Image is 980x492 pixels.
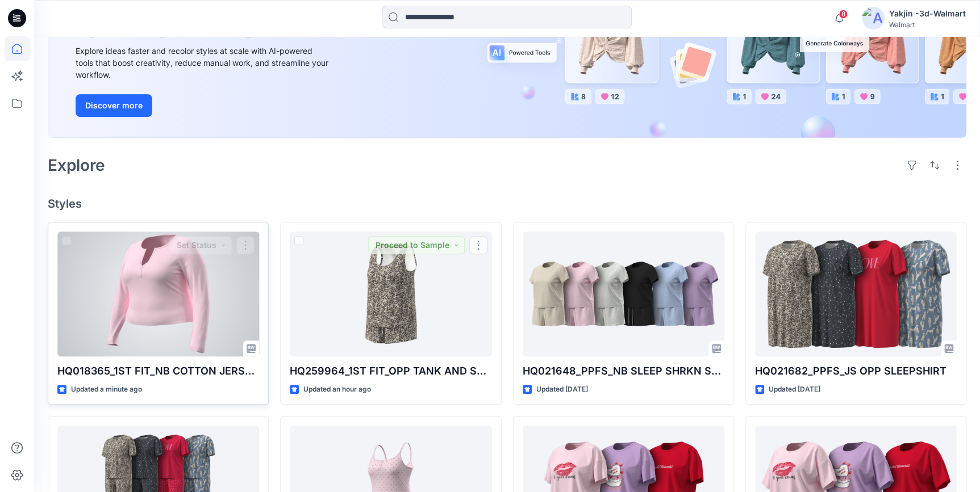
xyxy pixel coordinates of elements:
[57,232,259,356] a: HQ018365_1ST FIT_NB COTTON JERSEY HENLEY TOP PLUS
[76,45,331,81] div: Explore ideas faster and recolor styles at scale with AI-powered tools that boost creativity, red...
[889,7,966,20] div: Yakjin -3d-Walmart
[862,7,885,30] img: avatar
[71,384,142,396] p: Updated a minute ago
[769,384,820,396] p: Updated [DATE]
[57,363,259,379] p: HQ018365_1ST FIT_NB COTTON JERSEY HENLEY TOP PLUS
[48,197,966,211] h4: Styles
[290,363,491,379] p: HQ259964_1ST FIT_OPP TANK AND SHORTSLEEP SET
[48,156,105,174] h2: Explore
[839,10,848,19] span: 8
[523,363,724,379] p: HQ021648_PPFS_NB SLEEP SHRKN SHORT SET
[76,94,331,117] a: Discover more
[290,232,491,356] a: HQ259964_1ST FIT_OPP TANK AND SHORTSLEEP SET
[76,94,152,117] button: Discover more
[889,20,966,29] div: Walmart
[536,384,588,396] p: Updated [DATE]
[523,232,724,356] a: HQ021648_PPFS_NB SLEEP SHRKN SHORT SET
[303,384,371,396] p: Updated an hour ago
[755,363,957,379] p: HQ021682_PPFS_JS OPP SLEEPSHIRT
[755,232,957,356] a: HQ021682_PPFS_JS OPP SLEEPSHIRT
